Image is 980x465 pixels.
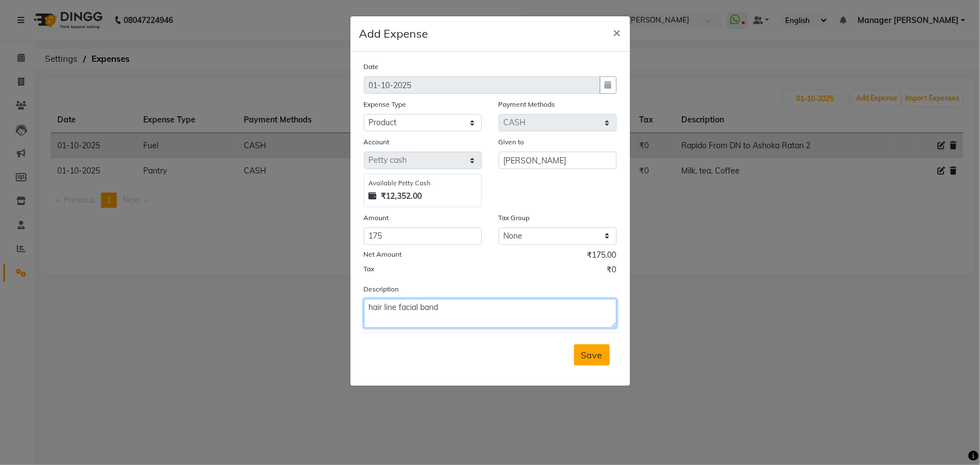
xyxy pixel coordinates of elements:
strong: ₹12,352.00 [381,190,422,202]
label: Expense Type [364,99,407,110]
label: Description [364,284,399,294]
h5: Add Expense [359,25,429,42]
input: Given to [499,152,617,169]
input: Amount [364,227,482,245]
label: Tax [364,264,375,274]
label: Tax Group [499,213,530,223]
label: Given to [499,137,525,147]
span: ₹0 [607,264,617,279]
label: Net Amount [364,249,402,259]
label: Amount [364,213,389,223]
button: Save [574,344,610,366]
label: Date [364,62,379,72]
label: Account [364,137,390,147]
span: ₹175.00 [587,249,617,264]
span: × [613,24,621,40]
div: Available Petty Cash [369,179,477,188]
label: Payment Methods [499,99,555,110]
span: Save [581,349,603,361]
button: Close [604,16,630,48]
